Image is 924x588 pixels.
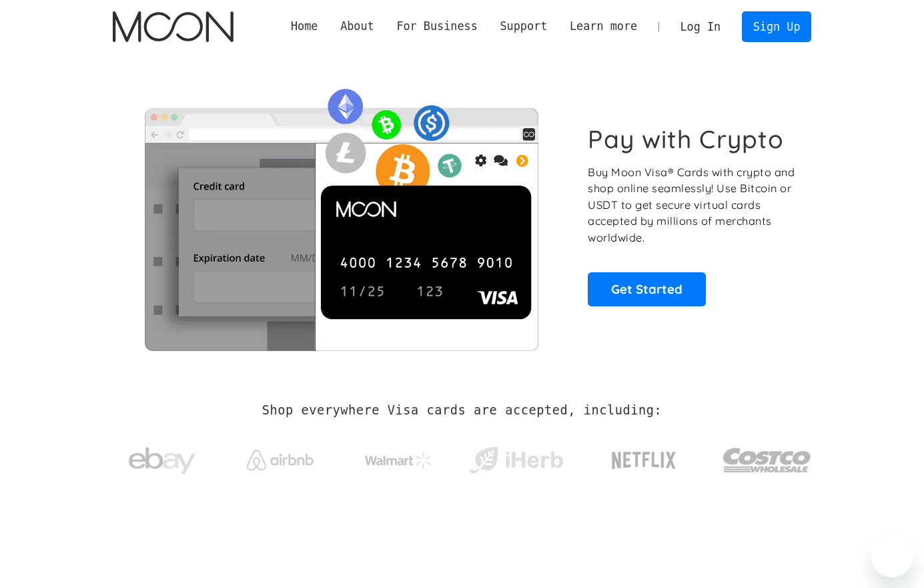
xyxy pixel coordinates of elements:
[723,435,812,485] img: Costco
[871,535,913,577] iframe: Button to launch messaging window
[489,18,558,35] div: Support
[113,426,212,489] a: ebay
[365,453,432,469] img: Walmart
[588,164,797,246] p: Buy Moon Visa® Cards with crypto and shop online seamlessly! Use Bitcoin or USDT to get secure vi...
[723,422,812,492] a: Costco
[113,79,570,350] img: Moon Cards let you spend your crypto anywhere Visa is accepted.
[386,18,489,35] div: For Business
[466,443,566,478] img: iHerb
[588,124,784,154] h1: Pay with Crypto
[280,18,329,35] a: Home
[230,436,330,477] a: Airbnb
[466,430,566,485] a: iHerb
[669,12,732,41] a: Log In
[396,18,477,35] div: For Business
[113,11,234,42] a: home
[348,439,448,475] a: Walmart
[262,403,662,418] h2: Shop everywhere Visa cards are accepted, including:
[113,11,234,42] img: Moon Logo
[610,444,677,477] img: Netflix
[584,430,704,484] a: Netflix
[129,440,195,482] img: ebay
[588,272,706,306] a: Get Started
[329,18,385,35] div: About
[247,450,314,471] img: Airbnb
[558,18,648,35] div: Learn more
[570,18,637,35] div: Learn more
[742,11,811,41] a: Sign Up
[340,18,374,35] div: About
[500,18,547,35] div: Support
